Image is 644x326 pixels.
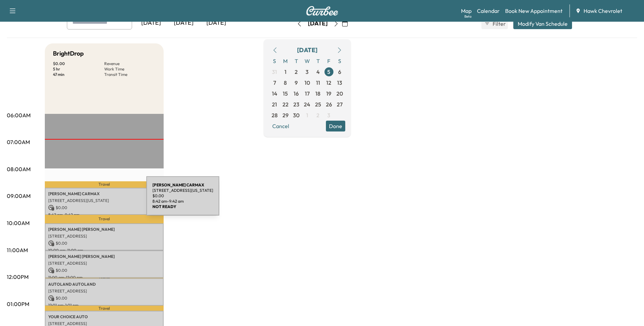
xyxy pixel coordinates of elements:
[464,14,472,19] div: Beta
[45,215,164,223] p: Travel
[337,100,343,108] span: 27
[272,100,277,108] span: 21
[326,89,331,98] span: 19
[7,165,31,173] p: 08:00AM
[53,72,104,77] p: 47 min
[48,267,160,273] p: $ 0.00
[167,15,200,31] div: [DATE]
[477,7,500,15] a: Calendar
[48,288,160,294] p: [STREET_ADDRESS]
[152,204,176,209] b: NOT READY
[284,79,287,87] span: 8
[45,181,164,188] p: Travel
[48,248,160,253] p: 10:00 am - 11:00 am
[53,66,104,72] p: 5 hr
[513,18,572,29] button: Modify Van Schedule
[308,19,328,28] div: [DATE]
[272,68,277,76] span: 31
[48,314,160,320] p: YOUR CHOICE AUTO
[48,233,160,239] p: [STREET_ADDRESS]
[104,61,155,66] p: Revenue
[104,66,155,72] p: Work Time
[45,306,164,311] p: Travel
[291,56,302,66] span: T
[326,100,332,108] span: 26
[316,111,319,119] span: 2
[48,303,160,308] p: 12:01 pm - 1:01 pm
[505,7,563,15] a: Book New Appointment
[326,79,331,87] span: 12
[305,89,310,98] span: 17
[295,79,298,87] span: 9
[272,111,278,119] span: 28
[336,89,343,98] span: 20
[7,219,30,227] p: 10:00AM
[48,212,160,218] p: 8:42 am - 9:42 am
[461,7,472,15] a: MapBeta
[48,295,160,301] p: $ 0.00
[305,79,310,87] span: 10
[304,100,310,108] span: 24
[481,18,508,29] button: Filter
[337,79,342,87] span: 13
[269,56,280,66] span: S
[326,121,345,131] button: Done
[48,191,160,197] p: [PERSON_NAME] CARMAX
[53,49,84,58] h5: BrightDrop
[104,72,155,77] p: Transit Time
[272,89,277,98] span: 14
[200,15,233,31] div: [DATE]
[334,56,345,66] span: S
[135,15,167,31] div: [DATE]
[282,111,289,119] span: 29
[293,111,299,119] span: 30
[269,121,292,131] button: Cancel
[294,89,299,98] span: 16
[7,192,31,200] p: 09:00AM
[152,182,204,187] b: [PERSON_NAME] CARMAX
[7,111,31,119] p: 06:00AM
[7,246,28,254] p: 11:00AM
[152,188,213,193] p: [STREET_ADDRESS][US_STATE]
[152,193,213,199] p: $ 0.00
[7,273,29,281] p: 12:00PM
[324,56,334,66] span: F
[316,68,320,76] span: 4
[584,7,622,15] span: Hawk Chevrolet
[338,68,341,76] span: 6
[152,199,213,204] p: 8:42 am - 9:42 am
[306,111,308,119] span: 1
[284,68,287,76] span: 1
[48,261,160,266] p: [STREET_ADDRESS]
[48,205,160,211] p: $ 0.00
[306,68,309,76] span: 3
[295,68,298,76] span: 2
[297,45,317,55] div: [DATE]
[313,56,324,66] span: T
[280,56,291,66] span: M
[48,275,160,280] p: 11:00 am - 12:00 pm
[283,89,288,98] span: 15
[48,227,160,232] p: [PERSON_NAME] [PERSON_NAME]
[302,56,313,66] span: W
[493,20,505,28] span: Filter
[293,100,299,108] span: 23
[316,79,320,87] span: 11
[282,100,289,108] span: 22
[48,254,160,259] p: [PERSON_NAME] [PERSON_NAME]
[7,138,30,146] p: 07:00AM
[315,100,321,108] span: 25
[327,111,330,119] span: 3
[306,6,338,16] img: Curbee Logo
[327,68,330,76] span: 5
[48,240,160,246] p: $ 0.00
[48,282,160,287] p: AUTOLAND AUTOLAND
[7,300,29,308] p: 01:00PM
[315,89,320,98] span: 18
[53,61,104,66] p: $ 0.00
[48,198,160,203] p: [STREET_ADDRESS][US_STATE]
[273,79,276,87] span: 7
